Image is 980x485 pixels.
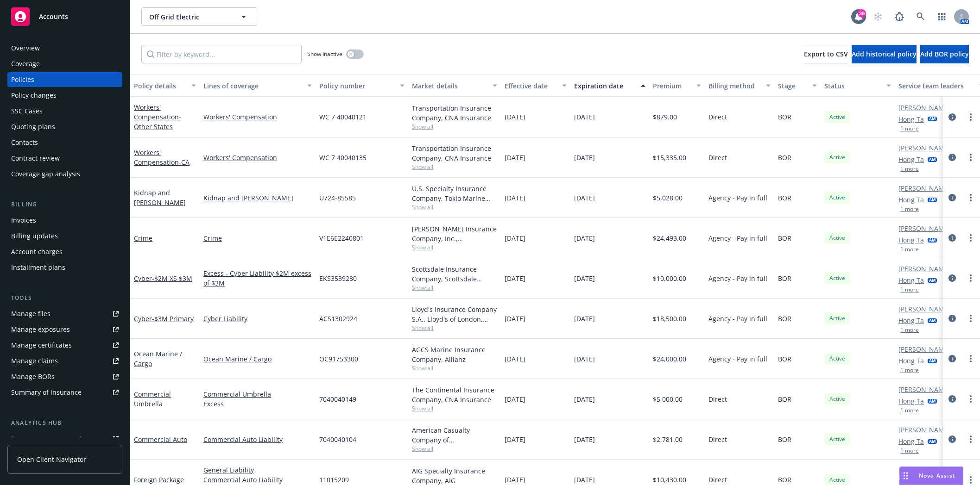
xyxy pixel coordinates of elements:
span: [DATE] [505,394,525,404]
a: circleInformation [947,192,958,203]
a: Contract review [7,151,122,166]
a: more [965,434,976,445]
div: Quoting plans [11,119,55,134]
a: Workers' Compensation [203,112,312,122]
span: Agency - Pay in full [708,314,767,323]
a: Billing updates [7,229,122,243]
span: Active [828,113,847,121]
div: Market details [412,81,487,91]
span: WC 7 40040135 [319,153,367,162]
span: Manage exposures [7,322,122,337]
a: Manage BORs [7,369,122,384]
button: Stage [774,75,821,97]
span: [DATE] [574,314,595,323]
div: Transportation Insurance Company, CNA Insurance [412,143,497,163]
a: [PERSON_NAME] [898,466,950,475]
a: circleInformation [947,393,958,404]
button: Effective date [501,75,570,97]
div: Billing method [708,81,760,91]
button: 1 more [900,367,919,373]
a: more [965,313,976,324]
span: BOR [778,112,791,122]
div: Tools [7,293,122,303]
span: U724-85585 [319,193,356,203]
span: [DATE] [505,153,525,162]
span: BOR [778,435,791,444]
button: Policy number [316,75,408,97]
div: AGCS Marine Insurance Company, Allianz [412,345,497,364]
span: BOR [778,193,791,203]
a: Hong Ta [898,356,924,366]
div: Manage claims [11,354,58,368]
span: [DATE] [505,314,525,323]
a: circleInformation [947,273,958,284]
a: Search [911,7,930,26]
a: more [965,232,976,243]
span: Agency - Pay in full [708,233,767,243]
span: [DATE] [505,354,525,364]
a: Overview [7,41,122,56]
a: circleInformation [947,313,958,324]
button: Premium [649,75,705,97]
span: ACS1302924 [319,314,357,323]
a: more [965,112,976,123]
div: Policy details [134,81,186,91]
span: Show all [412,123,497,131]
span: V1E6E2240801 [319,233,364,243]
a: Hong Ta [898,396,924,406]
div: [PERSON_NAME] Insurance Company, Inc., [PERSON_NAME] Group [412,224,497,243]
span: Direct [708,394,727,404]
a: [PERSON_NAME] [898,143,950,153]
span: Off Grid Electric [149,12,229,22]
a: Crime [203,233,312,243]
div: Invoices [11,213,36,228]
div: 39 [858,9,866,18]
a: Coverage [7,56,122,71]
a: Cyber [134,274,192,283]
div: Contract review [11,151,60,166]
div: American Casualty Company of [GEOGRAPHIC_DATA], [US_STATE], CNA Insurance [412,425,497,445]
span: [DATE] [574,435,595,444]
a: Hong Ta [898,275,924,285]
span: $2,781.00 [653,435,683,444]
a: Manage claims [7,354,122,368]
div: Premium [653,81,691,91]
a: Coverage gap analysis [7,167,122,181]
span: Active [828,476,847,484]
span: Show all [412,324,497,332]
span: Active [828,354,847,363]
a: Summary of insurance [7,385,122,400]
button: 1 more [900,166,919,172]
span: $5,000.00 [653,394,683,404]
span: Direct [708,153,727,162]
a: Switch app [933,7,951,26]
a: circleInformation [947,353,958,364]
button: Add historical policy [852,45,917,63]
button: 1 more [900,408,919,413]
a: Kidnap and [PERSON_NAME] [203,193,312,203]
span: $15,335.00 [653,153,686,162]
a: SSC Cases [7,104,122,118]
span: BOR [778,233,791,243]
div: Service team leaders [898,81,974,91]
span: Active [828,234,847,242]
a: Commercial Auto Liability [203,475,312,485]
a: more [965,273,976,284]
a: Manage files [7,306,122,321]
a: [PERSON_NAME] [898,304,950,314]
button: Lines of coverage [200,75,316,97]
button: 1 more [900,448,919,454]
a: Kidnap and [PERSON_NAME] [134,188,186,207]
a: Loss summary generator [7,431,122,446]
div: Policies [11,72,34,87]
div: U.S. Specialty Insurance Company, Tokio Marine HCC [412,184,497,203]
span: [DATE] [574,233,595,243]
div: Drag to move [900,467,911,485]
span: Active [828,435,847,443]
a: Hong Ta [898,195,924,205]
span: [DATE] [574,354,595,364]
div: Billing updates [11,229,58,243]
a: Contacts [7,135,122,150]
a: Invoices [7,213,122,228]
span: Direct [708,112,727,122]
